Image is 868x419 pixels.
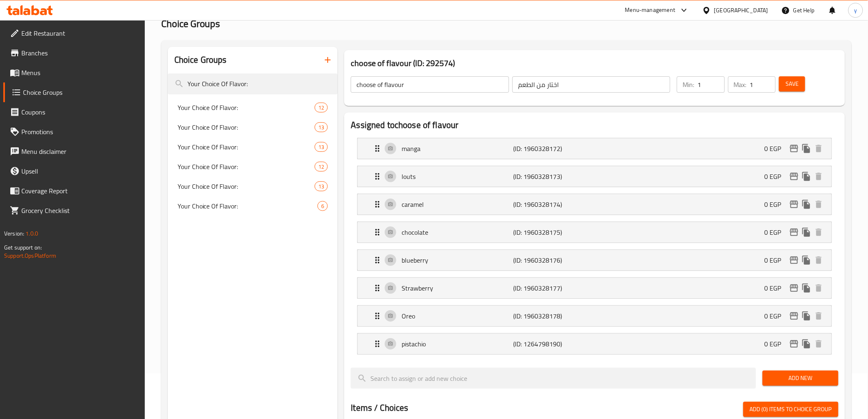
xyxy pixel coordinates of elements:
[800,282,813,294] button: duplicate
[178,122,315,132] span: Your Choice Of Flavor:
[351,119,838,131] h2: Assigned to choose of flavour
[763,371,838,386] button: Add New
[351,190,838,218] li: Expand
[358,194,831,215] div: Expand
[779,76,805,92] button: Save
[788,282,800,294] button: edit
[813,310,825,322] button: delete
[514,255,588,265] p: (ID: 1960328176)
[402,311,513,321] p: Oreo
[168,73,338,94] input: search
[318,201,328,211] div: Choices
[402,172,513,181] p: louts
[765,255,788,265] p: 0 EGP
[21,147,138,156] span: Menu disclaimer
[714,6,768,15] div: [GEOGRAPHIC_DATA]
[351,330,838,358] li: Expand
[3,63,145,82] a: Menus
[514,283,588,293] p: (ID: 1960328177)
[315,103,328,112] div: Choices
[813,198,825,211] button: delete
[514,144,588,153] p: (ID: 1960328172)
[351,57,838,70] h3: choose of flavour (ID: 292574)
[3,23,145,43] a: Edit Restaurant
[358,222,831,243] div: Expand
[750,404,832,414] span: Add (0) items to choice group
[168,98,338,117] div: Your Choice Of Flavor:12
[769,373,832,383] span: Add New
[315,104,327,112] span: 12
[358,250,831,270] div: Expand
[765,311,788,321] p: 0 EGP
[3,82,145,102] a: Choice Groups
[514,311,588,321] p: (ID: 1960328178)
[21,166,138,176] span: Upsell
[765,339,788,349] p: 0 EGP
[4,250,56,261] a: Support.OpsPlatform
[351,135,838,163] li: Expand
[315,143,327,151] span: 13
[4,228,24,239] span: Version:
[3,201,145,220] a: Grocery Checklist
[800,338,813,350] button: duplicate
[3,181,145,201] a: Coverage Report
[315,124,327,131] span: 13
[358,334,831,354] div: Expand
[800,170,813,183] button: duplicate
[351,402,408,414] h2: Items / Choices
[765,199,788,209] p: 0 EGP
[813,282,825,294] button: delete
[315,162,328,172] div: Choices
[625,5,676,15] div: Menu-management
[178,142,315,152] span: Your Choice Of Flavor:
[351,368,756,389] input: search
[402,283,513,293] p: Strawberry
[351,218,838,246] li: Expand
[402,227,513,237] p: chocolate
[734,80,747,89] p: Max:
[813,170,825,183] button: delete
[315,163,327,171] span: 12
[514,339,588,349] p: (ID: 1264798190)
[174,54,227,66] h2: Choice Groups
[402,199,513,209] p: caramel
[854,6,857,15] span: y
[813,226,825,238] button: delete
[161,14,220,33] span: Choice Groups
[800,226,813,238] button: duplicate
[178,201,318,211] span: Your Choice Of Flavor:
[683,80,694,89] p: Min:
[514,172,588,181] p: (ID: 1960328173)
[788,198,800,211] button: edit
[765,227,788,237] p: 0 EGP
[788,170,800,183] button: edit
[315,122,328,132] div: Choices
[23,87,138,97] span: Choice Groups
[3,142,145,161] a: Menu disclaimer
[514,199,588,209] p: (ID: 1960328174)
[21,68,138,78] span: Menus
[788,338,800,350] button: edit
[21,48,138,58] span: Branches
[813,338,825,350] button: delete
[21,107,138,117] span: Coupons
[3,43,145,63] a: Branches
[788,254,800,266] button: edit
[3,122,145,142] a: Promotions
[3,102,145,122] a: Coupons
[800,310,813,322] button: duplicate
[514,227,588,237] p: (ID: 1960328175)
[800,198,813,211] button: duplicate
[178,162,315,172] span: Your Choice Of Flavor:
[168,117,338,137] div: Your Choice Of Flavor:13
[800,254,813,266] button: duplicate
[813,254,825,266] button: delete
[4,242,42,253] span: Get support on:
[168,176,338,196] div: Your Choice Of Flavor:13
[3,161,145,181] a: Upsell
[402,339,513,349] p: pistachio
[788,310,800,322] button: edit
[351,246,838,274] li: Expand
[168,157,338,176] div: Your Choice Of Flavor:12
[743,402,838,417] button: Add (0) items to choice group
